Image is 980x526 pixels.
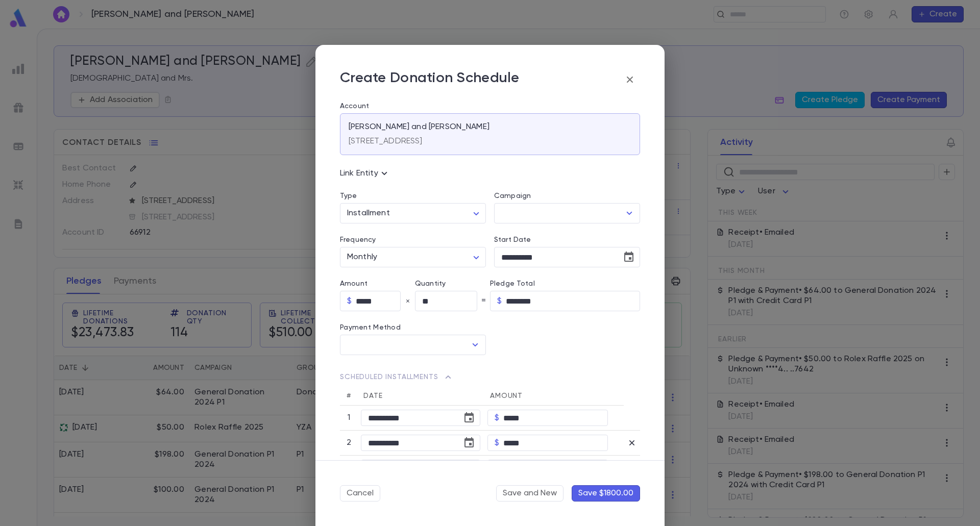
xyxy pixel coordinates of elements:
[347,296,352,306] p: $
[340,192,357,200] label: Type
[340,69,520,90] p: Create Donation Schedule
[495,413,499,423] p: $
[494,192,531,200] label: Campaign
[572,485,640,502] button: Save $1800.00
[349,122,489,132] p: [PERSON_NAME] and [PERSON_NAME]
[340,102,640,110] label: Account
[340,367,454,387] button: Scheduled Installments
[347,209,390,217] span: Installment
[340,167,390,180] p: Link Entity
[496,485,563,502] button: Save and New
[494,236,640,244] label: Start Date
[415,280,490,288] label: Quantity
[347,253,377,261] span: Monthly
[459,408,479,428] button: Choose date, selected date is Aug 25, 2025
[349,136,423,146] p: [STREET_ADDRESS]
[340,236,376,244] label: Frequency
[340,247,486,267] div: Monthly
[468,338,482,352] button: Open
[340,280,415,288] label: Amount
[340,485,380,502] button: Cancel
[340,323,486,332] p: Payment Method
[481,296,486,306] p: =
[459,458,479,478] button: Choose date, selected date is Oct 25, 2025
[497,296,502,306] p: $
[619,247,639,267] button: Choose date, selected date is Aug 25, 2025
[459,433,479,453] button: Choose date, selected date is Sep 25, 2025
[490,392,523,399] span: Amount
[495,438,499,448] p: $
[347,392,351,399] span: #
[340,204,486,223] div: Installment
[363,392,382,399] span: Date
[490,280,640,288] label: Pledge Total
[622,206,636,220] button: Open
[340,371,454,383] span: Scheduled Installments
[344,438,354,448] p: 2
[344,413,354,423] p: 1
